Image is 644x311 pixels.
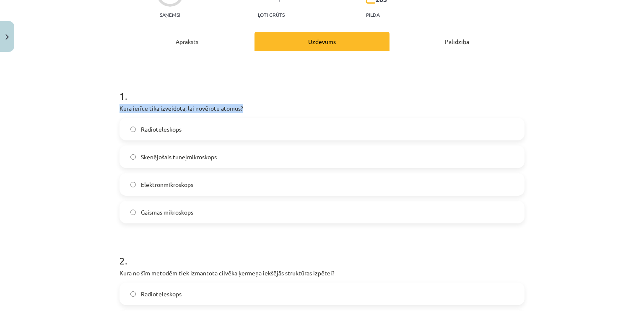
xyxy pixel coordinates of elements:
[130,127,136,132] input: Radioteleskops
[119,32,254,51] div: Apraksts
[119,240,525,266] h1: 2 .
[390,32,525,51] div: Palīdzība
[141,153,217,161] span: Skenējošais tuneļmikroskops
[5,34,9,40] img: icon-close-lesson-0947bae3869378f0d4975bcd49f059093ad1ed9edebbc8119c70593378902aed.svg
[130,154,136,160] input: Skenējošais tuneļmikroskops
[119,104,525,113] p: Kura ierīce tika izveidota, lai novērotu atomus?
[119,75,525,101] h1: 1 .
[141,125,182,134] span: Radioteleskops
[141,208,193,217] span: Gaismas mikroskops
[130,291,136,297] input: Radioteleskops
[366,12,379,18] p: pilda
[130,210,136,215] input: Gaismas mikroskops
[254,32,390,51] div: Uzdevums
[156,12,184,18] p: Saņemsi
[119,269,525,277] p: Kura no šīm metodēm tiek izmantota cilvēka ķermeņa iekšējās struktūras izpētei?
[130,182,136,187] input: Elektronmikroskops
[258,12,285,18] p: Ļoti grūts
[141,180,193,189] span: Elektronmikroskops
[141,290,182,298] span: Radioteleskops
